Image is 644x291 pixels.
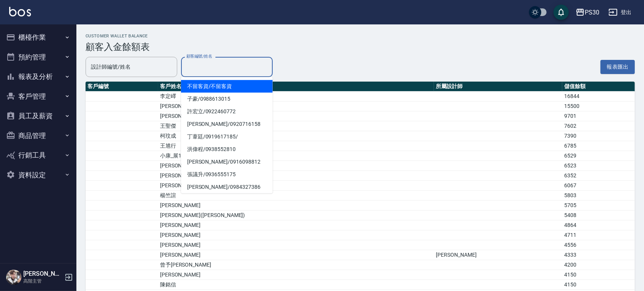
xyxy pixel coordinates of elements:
button: 報表及分析 [3,67,73,87]
p: 高階主管 [23,278,62,285]
td: 4556 [562,240,635,250]
button: 櫃檯作業 [3,27,73,47]
h5: [PERSON_NAME] [23,270,62,278]
button: save [553,5,569,20]
td: 9701 [562,111,635,121]
th: 客戶編號 [86,82,158,92]
td: [PERSON_NAME] [158,270,434,280]
td: 6067 [562,181,635,191]
td: 4150 [562,280,635,290]
img: Logo [9,7,31,16]
td: 王聖傑 [158,121,434,131]
button: 員工及薪資 [3,106,73,126]
td: 7390 [562,131,635,141]
span: 許宏立 / 0922460772 [181,105,273,118]
h3: 顧客入金餘額表 [86,42,635,52]
button: 商品管理 [3,126,73,146]
td: [PERSON_NAME] [434,250,562,260]
span: [PERSON_NAME] / 0984327386 [181,181,273,193]
td: 陳銘信 [158,280,434,290]
td: 小康_展1 [158,151,434,161]
td: [PERSON_NAME] [158,201,434,211]
td: [PERSON_NAME] [158,250,434,260]
td: 6523 [562,161,635,171]
button: 登出 [605,5,635,19]
td: 5803 [562,191,635,201]
h2: Customer Wallet Balance [86,34,635,39]
span: [PERSON_NAME] / 0920716158 [181,118,273,130]
span: 不留客資 / 不留客資 [181,80,273,93]
td: 李定嶧 [158,92,434,101]
button: 資料設定 [3,165,73,185]
td: 王馗行 [158,141,434,151]
button: 報表匯出 [600,60,635,74]
td: 5705 [562,201,635,211]
button: PS30 [573,5,602,20]
td: 5408 [562,211,635,220]
span: 張議升 / 0936555175 [181,168,273,181]
th: 所屬設計師 [434,82,562,92]
td: 6785 [562,141,635,151]
span: [PERSON_NAME] / 0916098812 [181,156,273,168]
td: 4864 [562,220,635,230]
img: Person [6,270,21,285]
td: 6352 [562,171,635,181]
td: [PERSON_NAME] [158,220,434,230]
td: [PERSON_NAME]([PERSON_NAME]) [158,211,434,220]
td: 4200 [562,260,635,270]
td: 7602 [562,121,635,131]
td: [PERSON_NAME] [158,101,434,111]
td: [PERSON_NAME] [158,161,434,171]
div: PS30 [585,8,599,17]
td: 15500 [562,101,635,111]
td: [PERSON_NAME] [158,240,434,250]
th: 客戶姓名 [158,82,434,92]
td: 16844 [562,92,635,101]
label: 顧客編號/姓名 [186,53,212,59]
td: [PERSON_NAME] [158,181,434,191]
td: 4150 [562,270,635,280]
td: 曾予[PERSON_NAME] [158,260,434,270]
td: [PERSON_NAME] [158,111,434,121]
button: 客戶管理 [3,87,73,106]
button: 行銷工具 [3,145,73,165]
span: 子豪 / 0988613015 [181,93,273,105]
td: 柯玟成 [158,131,434,141]
button: 預約管理 [3,47,73,67]
td: [PERSON_NAME] [158,230,434,240]
td: 4333 [562,250,635,260]
span: 洪偉程 / 0938552810 [181,143,273,156]
td: 楊竺諠 [158,191,434,201]
span: 陳銘信 / 0960526341 [181,193,273,206]
td: [PERSON_NAME] [158,171,434,181]
span: 丁葦廷 / 0919617185 / [181,130,273,143]
td: 4711 [562,230,635,240]
th: 儲值餘額 [562,82,635,92]
td: 6529 [562,151,635,161]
